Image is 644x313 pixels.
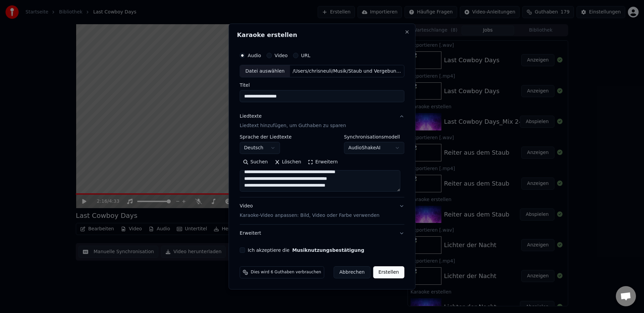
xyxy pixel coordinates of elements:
span: Dies wird 6 Guthaben verbrauchen [251,270,321,275]
label: Sprache der Liedtexte [240,135,292,140]
label: Ich akzeptiere die [248,248,364,252]
button: Ich akzeptiere die [292,248,364,252]
button: LiedtexteLiedtext hinzufügen, um Guthaben zu sparen [240,108,405,135]
button: Erweitern [305,157,341,168]
div: Datei auswählen [240,65,290,77]
button: Löschen [271,157,304,168]
button: Erstellen [373,266,404,278]
label: URL [301,53,311,58]
h2: Karaoke erstellen [237,32,407,38]
div: Liedtexte [240,113,262,120]
button: Suchen [240,157,271,168]
div: LiedtexteLiedtext hinzufügen, um Guthaben zu sparen [240,135,405,197]
label: Video [274,53,287,58]
p: Liedtext hinzufügen, um Guthaben zu sparen [240,123,346,129]
label: Synchronisationsmodell [344,135,404,140]
p: Karaoke-Video anpassen: Bild, Video oder Farbe verwenden [240,212,380,219]
button: Erweitert [240,225,405,242]
label: Audio [248,53,261,58]
div: Video [240,203,380,219]
label: Titel [240,83,405,88]
button: VideoKaraoke-Video anpassen: Bild, Video oder Farbe verwenden [240,198,405,225]
div: /Users/chrisneuli/Musik/Staub und Vergebung/Staub und Vergebung.wav [290,68,404,75]
button: Abbrechen [334,266,370,278]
